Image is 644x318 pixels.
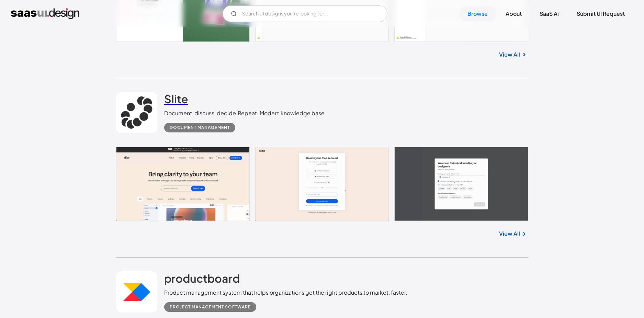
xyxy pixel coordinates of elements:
div: Document Management [170,123,230,132]
input: Search UI designs you're looking for... [223,5,387,22]
div: Product management system that helps organizations get the right products to market, faster. [164,288,407,297]
a: Browse [459,6,496,21]
h2: Slite [164,92,188,106]
div: Project Management Software [170,303,251,311]
form: Email Form [223,5,387,22]
a: About [497,6,530,21]
a: Submit UI Request [568,6,633,21]
a: Slite [164,92,188,109]
div: Document, discuss, decide.Repeat. Modern knowledge base [164,109,325,117]
h2: productboard [164,271,240,285]
a: View All [499,50,520,59]
a: SaaS Ai [531,6,567,21]
a: home [11,8,79,19]
a: View All [499,229,520,238]
a: productboard [164,271,240,288]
